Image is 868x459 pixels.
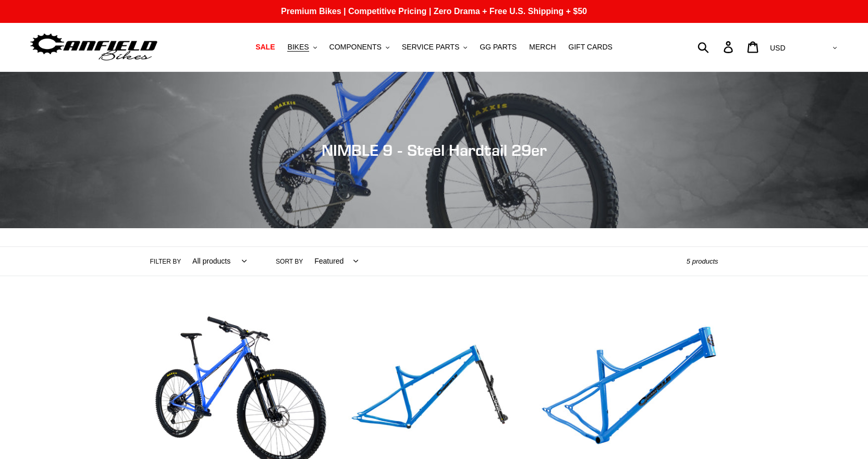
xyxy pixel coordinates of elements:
span: SALE [255,43,275,52]
img: Canfield Bikes [29,31,159,64]
label: Filter by [150,257,181,266]
span: SERVICE PARTS [402,43,459,52]
span: 5 products [687,257,718,265]
label: Sort by [276,257,303,266]
button: BIKES [282,40,322,54]
span: COMPONENTS [329,43,382,52]
button: SERVICE PARTS [397,40,472,54]
a: GIFT CARDS [563,40,618,54]
span: GG PARTS [480,43,517,52]
a: MERCH [524,40,561,54]
span: BIKES [287,43,309,52]
a: GG PARTS [474,40,522,54]
span: NIMBLE 9 - Steel Hardtail 29er [322,141,547,159]
button: COMPONENTS [324,40,395,54]
span: MERCH [529,43,556,52]
a: SALE [250,40,280,54]
input: Search [703,35,730,58]
span: GIFT CARDS [568,43,613,52]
